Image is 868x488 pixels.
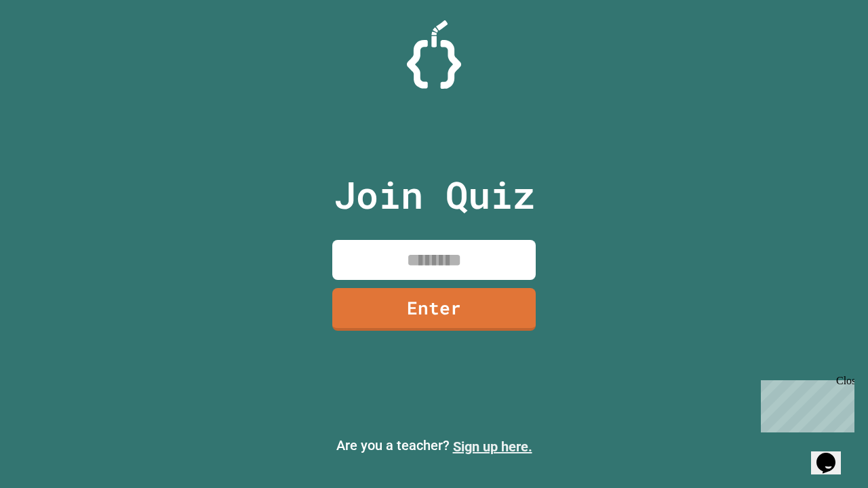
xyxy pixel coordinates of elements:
a: Sign up here. [453,439,532,455]
img: Logo.svg [407,20,461,89]
iframe: chat widget [811,434,854,474]
iframe: chat widget [755,375,854,432]
p: Are you a teacher? [11,435,857,457]
p: Join Quiz [334,167,535,223]
a: Enter [332,288,536,331]
div: Chat with us now!Close [5,5,94,86]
